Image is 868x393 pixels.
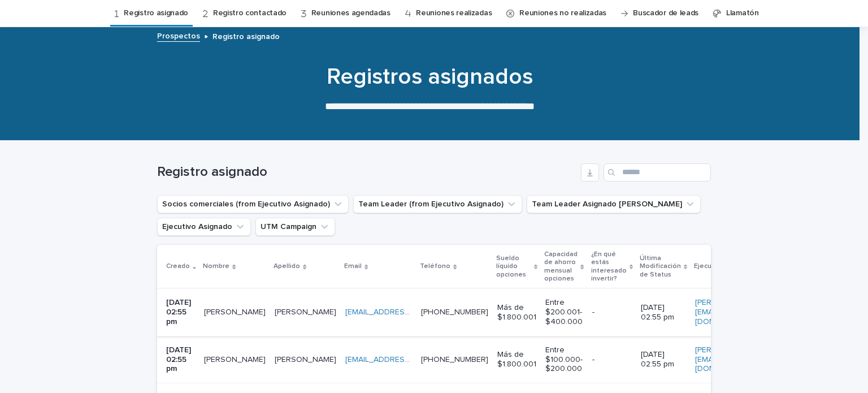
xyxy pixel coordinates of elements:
[641,303,686,322] p: [DATE] 02:55 pm
[545,298,583,326] p: Entre $200.001- $400.000
[496,252,531,281] p: Sueldo líquido opciones
[157,218,251,236] button: Ejecutivo Asignado
[604,163,711,182] input: Search
[157,164,576,180] h1: Registro asignado
[694,260,756,273] p: Ejecutivo Asignado
[420,260,450,273] p: Teléfono
[204,305,268,317] p: [PERSON_NAME]
[353,195,522,213] button: Team Leader (from Ejecutivo Asignado)
[166,298,195,326] p: [DATE] 02:55 pm
[203,260,229,273] p: Nombre
[166,260,190,273] p: Creado
[421,356,488,364] a: [PHONE_NUMBER]
[345,308,473,316] a: [EMAIL_ADDRESS][DOMAIN_NAME]
[592,355,632,365] p: -
[345,356,473,364] a: [EMAIL_ADDRESS][DOMAIN_NAME]
[640,252,681,281] p: Última Modificación de Status
[641,350,686,369] p: [DATE] 02:55 pm
[274,260,300,273] p: Apellido
[204,353,268,365] p: [PERSON_NAME]
[497,350,536,369] p: Más de $1.800.001
[592,308,632,317] p: -
[275,353,338,365] p: [PERSON_NAME]
[545,346,583,374] p: Entre $100.000- $200.000
[695,298,762,326] a: [PERSON_NAME][EMAIL_ADDRESS][DOMAIN_NAME]
[544,248,578,286] p: Capacidad de ahorro mensual opciones
[527,195,701,213] button: Team Leader Asignado LLamados
[497,303,536,322] p: Más de $1.800.001
[421,308,488,316] a: [PHONE_NUMBER]
[344,260,362,273] p: Email
[212,29,280,42] p: Registro asignado
[275,305,338,317] p: [PERSON_NAME]
[695,346,762,374] a: [PERSON_NAME][EMAIL_ADDRESS][DOMAIN_NAME]
[153,63,706,90] h1: Registros asignados
[255,218,335,236] button: UTM Campaign
[157,29,200,42] a: Prospectos
[591,248,627,286] p: ¿En qué estás interesado invertir?
[166,346,195,374] p: [DATE] 02:55 pm
[157,195,349,213] button: Socios comerciales (from Ejecutivo Asignado)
